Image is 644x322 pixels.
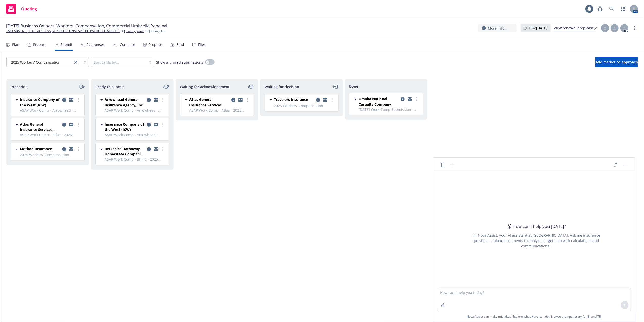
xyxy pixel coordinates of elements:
a: Switch app [618,4,628,14]
a: copy logging email [230,97,236,103]
span: Quoting plan [148,29,165,33]
span: 2025 Workers' Compensation [11,59,60,65]
a: more [160,97,166,103]
a: copy logging email [68,97,74,103]
a: copy logging email [61,122,67,128]
span: ASAP Work Comp - Arrowhead - 2025 Workers' Compensation [105,108,166,113]
a: Quoting plans [124,29,144,33]
span: Preparing [11,84,28,89]
a: copy logging email [68,146,74,152]
span: ASAP Work Comp - Arrowhead - 2025 Workers' Compensation [105,132,166,137]
a: moveLeftRight [163,84,169,90]
button: More info... [478,24,517,32]
a: copy logging email [146,146,152,152]
a: copy logging email [146,122,152,128]
a: copy logging email [61,97,67,103]
span: Quoting [21,7,37,11]
div: How can I help you [DATE]? [506,223,566,230]
a: Search [607,4,617,14]
a: copy logging email [68,122,74,128]
a: copy logging email [153,122,159,128]
span: Omaha National Casualty Company [359,96,399,107]
div: I'm Nova Assist, your AI assistant at [GEOGRAPHIC_DATA]. Ask me insurance questions, upload docum... [465,233,607,249]
span: ETA : [529,25,547,31]
a: more [329,97,335,103]
span: Waiting for decision [265,84,299,89]
a: Report a Bug [595,4,605,14]
span: Nova Assist can make mistakes. Explore what Nova can do: Browse prompt library for and [467,311,601,322]
a: more [245,97,251,103]
span: Atlas General Insurance Services (RPS) [20,122,60,132]
span: Travelers Insurance [274,97,308,102]
span: More info... [488,26,507,31]
a: more [75,97,81,103]
a: BI [587,314,590,319]
a: copy logging email [400,96,406,102]
div: Plan [12,43,19,47]
div: Bind [176,43,184,47]
button: Add market to approach [595,57,638,67]
a: copy logging email [237,97,244,103]
span: Add market to approach [595,59,638,64]
a: TR [597,314,601,319]
a: copy logging email [153,146,159,152]
a: copy logging email [153,97,159,103]
div: Submit [60,43,73,47]
span: 2025 Workers' Compensation [9,59,70,65]
div: Files [198,43,206,47]
span: Method Insurance [20,146,52,151]
div: Propose [149,43,162,47]
span: ASAP Work Comp - Atlas - 2025 Workers' Compensation [189,108,251,113]
span: ASAP Work Comp - BHHC - 2025 Workers' Compensation [105,157,166,162]
span: [DATE] Work Comp Submission - Omaha National - 2025 Workers' Compensation [359,107,420,112]
div: Compare [120,43,135,47]
div: Prepare [33,43,46,47]
span: Insurance Company of the West (ICW) [20,97,60,108]
a: copy logging email [315,97,321,103]
span: Insurance Company of the West (ICW) [105,122,145,132]
a: copy logging email [61,146,67,152]
a: more [160,122,166,128]
a: more [632,25,638,31]
a: more [414,96,420,102]
a: more [75,146,81,152]
span: Waiting for acknowledgment [180,84,230,89]
span: ASAP Work Comp - Atlas - 2025 Workers' Compensation [20,132,81,137]
a: more [75,122,81,128]
a: TALK ABA, INC.; THE TALK TEAM, A PROFESSIONAL SPEECH PATHOLOGIST CORP. [6,29,120,33]
a: copy logging email [407,96,413,102]
a: more [160,146,166,152]
span: 2025 Workers' Compensation [274,103,335,108]
a: moveLeft [332,84,339,90]
a: moveLeftRight [248,84,254,90]
div: Responses [86,43,105,47]
a: View renewal prep case [554,24,598,32]
span: [DATE] Business Owners, Workers' Compensation, Commercial Umbrella Renewal [6,23,167,29]
span: Show archived submissions [156,59,203,65]
a: copy logging email [322,97,328,103]
a: close [73,59,79,65]
span: Ready to submit [95,84,124,89]
span: 2025 Workers' Compensation [20,152,81,157]
strong: [DATE] [536,26,547,30]
span: Berkshire Hathaway Homestate Companies (BHHC) [105,146,145,157]
a: Quoting [4,2,39,16]
span: Arrowhead General Insurance Agency, Inc. [105,97,145,108]
span: Done [349,84,358,89]
a: copy logging email [146,97,152,103]
a: moveRight [79,84,85,90]
span: ASAP Work Comp - Arrowhead - 2025 Workers' Compensation [20,108,81,113]
span: Atlas General Insurance Services (RPS) [189,97,229,108]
